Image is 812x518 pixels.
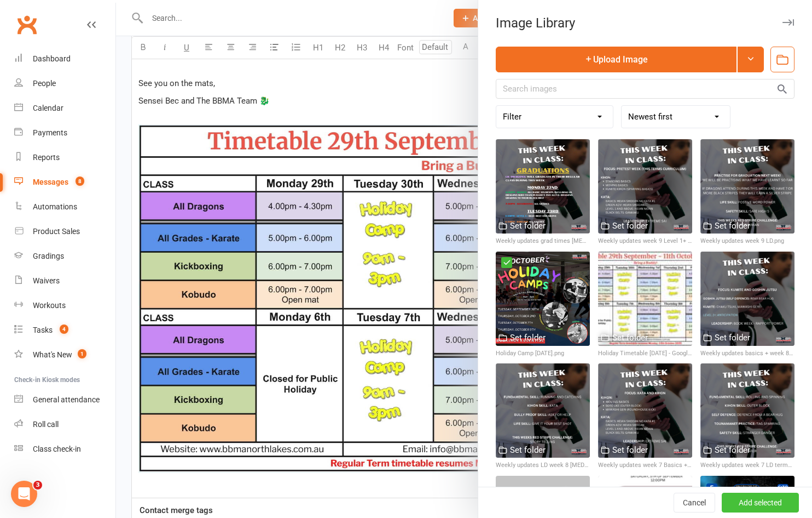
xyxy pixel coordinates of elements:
div: Set folder [612,219,648,232]
div: Reports [33,153,60,162]
a: Product Sales [14,219,115,244]
button: Upload Image [496,47,736,72]
div: Set folder [510,331,546,344]
div: General attendance [33,395,100,404]
div: Weekly updates grad times [MEDICAL_DATA].png [496,236,590,246]
div: Set folder [715,331,750,344]
div: Automations [33,202,77,211]
span: 1 [78,349,86,358]
div: Set folder [612,443,648,457]
div: Set folder [715,219,750,232]
img: Weekly updates LD week 8 t3.png [496,363,590,458]
a: Workouts [14,293,115,318]
div: Image Library [478,15,812,31]
div: Set folder [510,219,546,232]
a: Automations [14,195,115,219]
a: Class kiosk mode [14,437,115,462]
a: Dashboard [14,47,115,71]
span: 3 [33,481,42,489]
div: Roll call [33,420,59,429]
div: Payments [33,128,67,137]
a: Payments [14,121,115,145]
img: Weekly updates basics + week 8.png [700,252,794,346]
button: Add selected [722,493,799,513]
img: Weekly updates grad times T3.png [496,139,590,234]
div: Dashboard [33,54,71,63]
div: Class check-in [33,445,81,453]
img: Weekly updates week 7 Basics +.png [598,363,692,458]
a: Waivers [14,269,115,293]
div: Messages [33,178,68,186]
div: People [33,79,56,88]
iframe: Intercom live chat [11,481,37,507]
button: Cancel [674,493,715,513]
a: Clubworx [13,11,40,38]
a: Roll call [14,412,115,437]
div: Set folder [612,331,648,344]
a: What's New1 [14,343,115,367]
img: Holiday Timetable Oct 2025 - Google Sheets_cropped-1.jpg [598,252,692,346]
div: Weekly updates week 9 Level 1+ [MEDICAL_DATA].png [598,236,692,246]
input: Search images [496,79,794,99]
div: Holiday Timetable [DATE] - Google Sheets_cropped-1.jpg [598,349,692,358]
div: Product Sales [33,227,80,236]
img: Weekly updates week 7 LD term3.png [700,363,794,458]
div: Set folder [510,443,546,457]
div: Weekly updates week 7 Basics +.png [598,460,692,470]
div: Calendar [33,104,63,112]
img: Holiday Camp Oct 25.png [496,252,590,346]
a: General attendance kiosk mode [14,388,115,412]
div: Tasks [33,326,53,334]
div: Gradings [33,252,64,260]
div: Weekly updates LD week 8 [MEDICAL_DATA].png [496,460,590,470]
span: 4 [60,325,68,334]
div: Holiday Camp [DATE].png [496,349,590,358]
div: What's New [33,350,72,359]
div: Set folder [715,443,750,457]
div: Weekly updates week 9 LD.png [700,236,794,246]
img: Weekly updates week 9 Level 1+ T3.png [598,139,692,234]
a: People [14,71,115,96]
a: Messages 8 [14,170,115,195]
span: 8 [76,177,84,186]
a: Calendar [14,96,115,121]
div: Weekly updates basics + week 8.png [700,349,794,358]
a: Reports [14,145,115,170]
a: Gradings [14,244,115,269]
div: Waivers [33,276,60,285]
img: Weekly updates week 9 LD.png [700,139,794,234]
div: Workouts [33,301,66,310]
div: Weekly updates week 7 LD term3.png [700,460,794,470]
a: Tasks 4 [14,318,115,343]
